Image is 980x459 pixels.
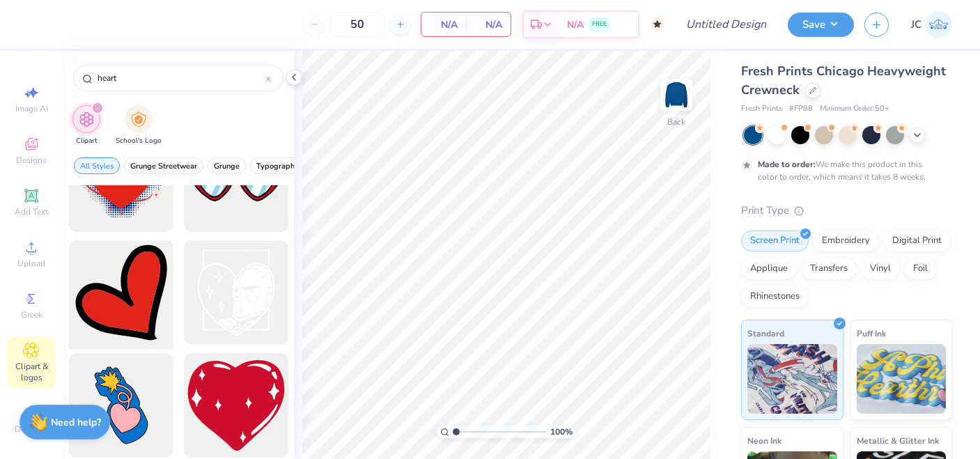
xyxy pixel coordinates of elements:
[662,81,690,109] img: Back
[116,105,162,146] button: filter button
[15,423,48,435] span: Decorate
[911,11,952,38] a: JC
[741,286,809,307] div: Rhinestones
[7,361,56,383] span: Clipart & logos
[904,258,937,279] div: Foil
[857,344,947,414] img: Puff Ink
[789,103,813,115] span: # FP88
[15,206,48,217] span: Add Text
[80,161,114,171] span: All Styles
[474,17,502,32] span: N/A
[741,231,809,251] div: Screen Print
[741,203,952,219] div: Print Type
[788,13,854,37] button: Save
[758,159,816,170] strong: Made to order:
[741,258,797,279] div: Applique
[208,157,246,174] button: filter button
[76,136,98,146] span: Clipart
[741,63,946,98] span: Fresh Prints Chicago Heavyweight Crewneck
[116,105,162,146] div: filter for School's Logo
[861,258,900,279] div: Vinyl
[567,17,584,32] span: N/A
[857,326,886,341] span: Puff Ink
[747,326,784,341] span: Standard
[925,11,952,38] img: Jack Chodkowski
[96,71,265,85] input: Try "Stars"
[747,433,781,448] span: Neon Ink
[813,231,879,251] div: Embroidery
[256,161,299,171] span: Typography
[131,111,146,127] img: School's Logo Image
[883,231,951,251] div: Digital Print
[857,433,939,448] span: Metallic & Glitter Ink
[130,161,197,171] span: Grunge Streetwear
[51,416,101,429] strong: Need help?
[741,103,782,115] span: Fresh Prints
[15,103,48,114] span: Image AI
[801,258,857,279] div: Transfers
[430,17,458,32] span: N/A
[72,105,100,146] button: filter button
[124,157,203,174] button: filter button
[72,105,100,146] div: filter for Clipart
[550,426,573,438] span: 100 %
[820,103,889,115] span: Minimum Order: 50 +
[74,157,120,174] button: filter button
[16,155,47,166] span: Designs
[250,157,305,174] button: filter button
[747,344,837,414] img: Standard
[21,309,42,320] span: Greek
[675,10,777,38] input: Untitled Design
[330,12,384,37] input: – –
[214,161,240,171] span: Grunge
[116,136,162,146] span: School's Logo
[592,20,607,29] span: FREE
[667,116,685,128] div: Back
[17,258,45,269] span: Upload
[758,158,929,183] div: We make this product in this color to order, which means it takes 8 weeks.
[79,111,95,127] img: Clipart Image
[911,17,921,33] span: JC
